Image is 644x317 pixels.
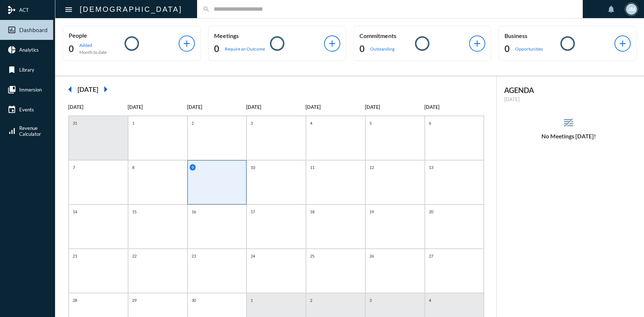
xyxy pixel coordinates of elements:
[306,104,365,110] p: [DATE]
[71,209,79,215] p: 14
[427,297,433,303] p: 4
[63,82,78,97] mat-icon: arrow_left
[249,164,257,170] p: 10
[365,104,424,110] p: [DATE]
[308,120,314,126] p: 4
[128,104,187,110] p: [DATE]
[190,253,198,259] p: 23
[190,209,198,215] p: 16
[19,107,34,113] span: Events
[19,7,29,13] span: ACT
[71,297,79,303] p: 28
[497,133,640,139] h5: No Meetings [DATE]!
[19,87,42,93] span: Immersion
[249,209,257,215] p: 17
[427,164,435,170] p: 13
[187,104,247,110] p: [DATE]
[130,164,136,170] p: 8
[203,6,210,13] mat-icon: search
[190,120,196,126] p: 2
[7,127,16,135] mat-icon: signal_cellular_alt
[308,253,316,259] p: 25
[7,85,16,94] mat-icon: collections_bookmark
[368,253,376,259] p: 26
[504,86,633,94] h2: AGENDA
[249,120,255,126] p: 3
[427,209,435,215] p: 20
[607,5,616,14] mat-icon: notifications
[71,164,77,170] p: 7
[80,3,182,15] h2: [DEMOGRAPHIC_DATA]
[249,297,255,303] p: 1
[308,297,314,303] p: 2
[71,253,79,259] p: 21
[98,82,113,97] mat-icon: arrow_right
[368,209,376,215] p: 19
[7,25,16,34] mat-icon: insert_chart_outlined
[19,125,41,137] span: Revenue Calculator
[130,253,138,259] p: 22
[427,120,433,126] p: 6
[626,4,637,15] div: JM
[19,67,34,73] span: Library
[190,297,198,303] p: 30
[368,120,373,126] p: 5
[61,2,76,17] button: Toggle sidenav
[308,209,316,215] p: 18
[64,5,73,14] mat-icon: Side nav toggle icon
[71,120,79,126] p: 31
[130,209,138,215] p: 15
[19,27,48,33] span: Dashboard
[427,253,435,259] p: 27
[7,45,16,54] mat-icon: pie_chart
[7,105,16,114] mat-icon: event
[368,164,376,170] p: 12
[368,297,373,303] p: 3
[78,85,98,93] h2: [DATE]
[246,104,306,110] p: [DATE]
[19,47,39,53] span: Analytics
[7,65,16,74] mat-icon: bookmark
[562,117,575,129] mat-icon: reorder
[424,104,484,110] p: [DATE]
[7,6,16,14] mat-icon: mediation
[130,120,136,126] p: 1
[249,253,257,259] p: 24
[504,96,633,102] p: [DATE]
[190,164,196,170] p: 9
[130,297,138,303] p: 29
[68,104,128,110] p: [DATE]
[308,164,316,170] p: 11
